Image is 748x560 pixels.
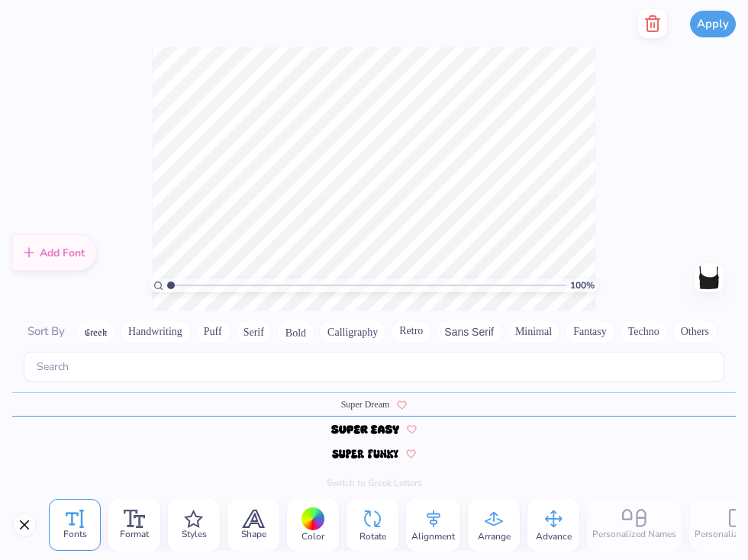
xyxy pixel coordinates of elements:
[507,320,560,344] button: Minimal
[195,320,231,344] button: Puff
[341,397,390,411] span: Super Dream
[328,474,402,483] img: Super Woobly
[182,528,207,540] span: Styles
[12,513,37,537] button: Close
[436,320,502,344] button: Sans Serif
[235,320,272,344] button: Serif
[319,320,386,344] button: Calligraphy
[411,530,455,542] span: Alignment
[359,530,386,542] span: Rotate
[697,266,721,290] img: Back
[332,449,398,459] img: Super Funky
[63,528,87,540] span: Fonts
[120,528,149,540] span: Format
[27,323,65,339] span: Sort By
[241,528,266,540] span: Shape
[301,530,324,542] span: Color
[327,477,422,489] button: Switch to Greek Letters
[12,234,97,271] div: Add Font
[565,320,615,344] button: Fantasy
[570,278,595,292] span: 100 %
[331,425,400,434] img: Super Easy
[391,320,431,344] button: Retro
[24,352,724,381] input: Search
[620,320,668,344] button: Techno
[478,530,511,542] span: Arrange
[536,530,572,542] span: Advance
[334,376,397,385] img: Super Corn
[76,320,115,344] button: Greek
[672,320,717,344] button: Others
[277,320,314,344] button: Bold
[690,11,736,37] button: Apply
[120,320,191,344] button: Handwriting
